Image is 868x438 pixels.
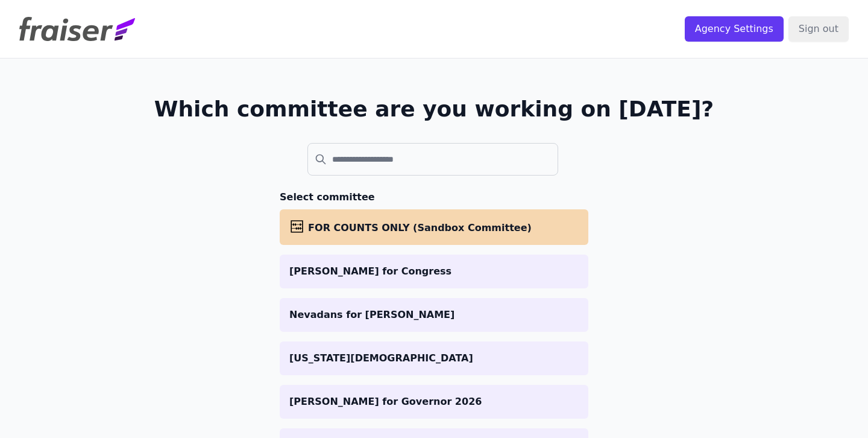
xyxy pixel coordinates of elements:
span: FOR COUNTS ONLY (Sandbox Committee) [308,222,532,233]
h3: Select committee [280,190,588,205]
a: FOR COUNTS ONLY (Sandbox Committee) [280,209,588,245]
p: [PERSON_NAME] for Governor 2026 [289,395,579,409]
a: [PERSON_NAME] for Congress [280,255,588,288]
a: Nevadans for [PERSON_NAME] [280,298,588,332]
p: [US_STATE][DEMOGRAPHIC_DATA] [289,351,579,366]
h1: Which committee are you working on [DATE]? [154,97,714,121]
input: Agency Settings [685,16,784,42]
p: [PERSON_NAME] for Congress [289,264,579,279]
a: [US_STATE][DEMOGRAPHIC_DATA] [280,341,588,375]
input: Sign out [788,16,849,42]
a: [PERSON_NAME] for Governor 2026 [280,385,588,419]
p: Nevadans for [PERSON_NAME] [289,308,579,322]
img: Fraiser Logo [19,17,135,41]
